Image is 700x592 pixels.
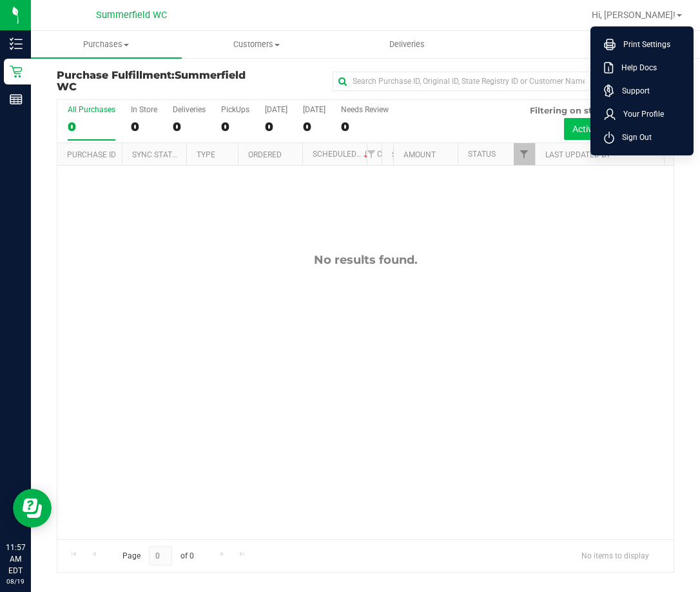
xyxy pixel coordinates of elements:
div: 0 [303,119,326,134]
div: No results found. [57,253,674,267]
span: Support [614,84,650,97]
div: 0 [68,119,115,134]
a: Filter [514,143,535,165]
a: Amount [403,150,436,159]
div: In Store [131,105,157,114]
div: 0 [265,119,287,134]
a: Ordered [248,150,282,159]
a: Help Docs [604,61,685,74]
button: Active only [564,118,624,140]
div: [DATE] [303,105,326,114]
span: Hi, [PERSON_NAME]! [592,10,676,20]
a: State Registry ID [392,150,460,159]
iframe: Resource center [13,489,52,528]
a: Deliveries [332,31,483,58]
span: Customers [182,39,332,50]
h3: Purchase Fulfillment: [57,70,262,92]
span: Print Settings [616,38,670,51]
inline-svg: Reports [10,93,23,106]
div: 0 [341,119,389,134]
inline-svg: Inventory [10,37,23,50]
span: No items to display [571,546,659,566]
a: Status [468,150,496,159]
inline-svg: Retail [10,65,23,78]
div: 0 [221,119,249,134]
a: Last Updated By [545,150,610,159]
a: Type [197,150,215,159]
p: 11:57 AM EDT [6,542,25,577]
div: [DATE] [265,105,287,114]
div: Needs Review [341,105,389,114]
span: Filtering on status: [530,105,614,115]
div: 0 [131,119,157,134]
div: All Purchases [68,105,115,114]
a: Filter [360,143,382,165]
span: Your Profile [616,108,664,121]
a: Purchases [31,31,182,58]
a: Sync Status [132,150,182,159]
a: Customers [182,31,333,58]
input: Search Purchase ID, Original ID, State Registry ID or Customer Name... [333,72,590,91]
a: Support [604,84,685,97]
div: PickUps [221,105,249,114]
p: 08/19 [6,577,25,586]
span: Purchases [31,39,182,50]
span: Deliveries [372,39,442,50]
span: Summerfield WC [96,10,167,21]
span: Summerfield WC [57,69,246,93]
span: Page of 0 [112,546,204,566]
a: Scheduled [313,150,371,159]
a: Purchase ID [67,150,116,159]
span: Help Docs [614,61,657,74]
div: Deliveries [173,105,206,114]
div: 0 [173,119,206,134]
li: Sign Out [594,126,690,149]
span: Sign Out [614,131,652,144]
